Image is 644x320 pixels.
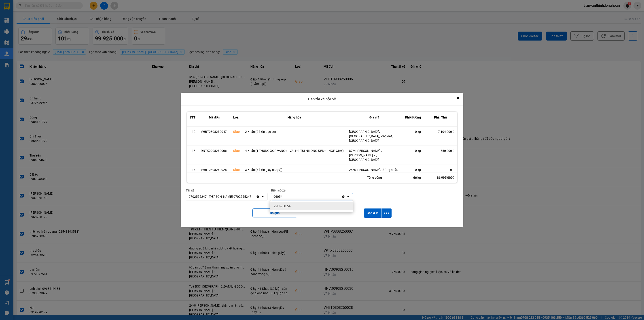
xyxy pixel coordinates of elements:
[190,168,195,172] div: 14
[181,93,463,106] div: Gán tài xế nội bộ
[261,195,265,198] svg: open
[349,148,400,162] div: 87/4 [PERSON_NAME] ,[PERSON_NAME] 2 , [GEOGRAPHIC_DATA]
[364,208,381,218] button: Gán & In
[190,129,195,134] div: 12
[190,115,195,120] div: STT
[233,129,240,134] div: Giao
[349,129,400,143] div: [GEOGRAPHIC_DATA], [GEOGRAPHIC_DATA], long đất, [GEOGRAPHIC_DATA]
[402,172,424,183] div: 66 kg
[245,129,344,134] div: 2 Khác (2 kiện bọc pe)
[405,129,421,134] div: 0 kg
[233,148,240,153] div: Giao
[190,148,195,153] div: 13
[256,195,260,198] svg: Clear value
[233,115,240,120] div: Loại
[346,195,350,198] svg: open
[271,188,353,193] div: Biển số xe
[201,168,228,172] div: VHBT0808250028
[424,172,457,183] div: 86,995,000đ
[233,168,240,172] div: Giao
[349,168,400,176] div: 24/8 [PERSON_NAME], thắng nhất, vũng tàu
[405,115,421,120] div: Khối lượng
[181,93,463,227] div: dialog
[349,115,400,120] div: Địa chỉ
[245,115,344,120] div: Hàng hóa
[455,95,461,101] button: Close
[270,200,353,212] ul: Menu
[201,129,228,134] div: VHBT0808250047
[405,148,421,153] div: 0 kg
[426,115,454,120] div: Phải Thu
[201,148,228,153] div: DNTK0908250006
[405,168,421,172] div: 0 kg
[245,148,344,153] div: 4 Khác (1 THÙNG XỐP VÀNG+1 VALI+1 TÚI NILONG ĐEN+1 HỘP GIẤY)
[201,115,228,120] div: Mã đơn
[274,204,290,208] span: 29H-960.54
[426,168,454,172] div: 0 đ
[252,208,297,217] button: Bỏ qua
[186,188,267,193] div: Tài xế
[426,148,454,153] div: 350,000 đ
[245,168,344,172] div: 3 Khác (3 kiện giấy (rượu))
[426,129,454,134] div: 7,104,000 đ
[189,194,251,199] div: 0702555247 - [PERSON_NAME] 0702555247
[346,172,402,183] div: Tổng cộng
[341,195,345,198] svg: Clear value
